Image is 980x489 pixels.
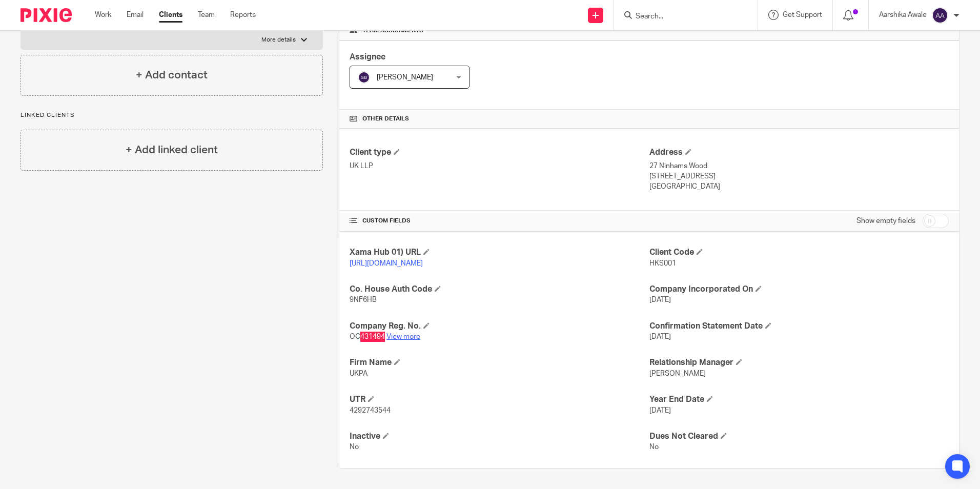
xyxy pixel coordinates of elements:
span: OC431494 [350,333,385,340]
h4: CUSTOM FIELDS [350,217,649,225]
a: Email [127,10,144,20]
span: [DATE] [649,296,671,303]
p: [STREET_ADDRESS] [649,171,949,181]
h4: UTR [350,394,649,405]
span: [DATE] [649,407,671,414]
h4: Company Reg. No. [350,321,649,332]
img: Pixie [21,8,72,22]
a: Reports [230,10,256,20]
h4: Xama Hub 01) URL [350,247,649,258]
h4: Confirmation Statement Date [649,321,949,332]
label: Show empty fields [856,216,915,226]
span: HKS001 [649,260,676,267]
span: [PERSON_NAME] [377,74,433,81]
h4: Firm Name [350,357,649,368]
a: [URL][DOMAIN_NAME] [350,260,423,267]
p: More details [261,36,296,44]
span: UKPA [350,370,367,377]
h4: + Add linked client [126,142,218,158]
p: [GEOGRAPHIC_DATA] [649,181,949,192]
a: Team [198,10,215,20]
a: Clients [159,10,182,20]
span: Other details [362,115,409,123]
img: svg%3E [932,7,948,24]
input: Search [635,12,727,22]
a: Work [95,10,111,20]
span: No [350,443,359,451]
h4: Client type [350,147,649,158]
p: UK LLP [350,161,649,171]
h4: Address [649,147,949,158]
span: 9NF6HB [350,296,377,303]
span: Get Support [783,11,822,18]
p: Aarshika Awale [879,10,927,20]
h4: Company Incorporated On [649,284,949,295]
h4: Relationship Manager [649,357,949,368]
span: [DATE] [649,333,671,340]
h4: Client Code [649,247,949,258]
h4: Year End Date [649,394,949,405]
span: No [649,443,659,451]
p: Linked clients [21,111,323,119]
span: Assignee [350,53,385,61]
a: View more [386,333,420,340]
h4: Co. House Auth Code [350,284,649,295]
h4: Inactive [350,431,649,442]
h4: + Add contact [136,67,208,83]
p: 27 Ninhams Wood [649,161,949,171]
span: 4292743544 [350,407,391,414]
img: svg%3E [358,71,370,84]
span: [PERSON_NAME] [649,370,706,377]
h4: Dues Not Cleared [649,431,949,442]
